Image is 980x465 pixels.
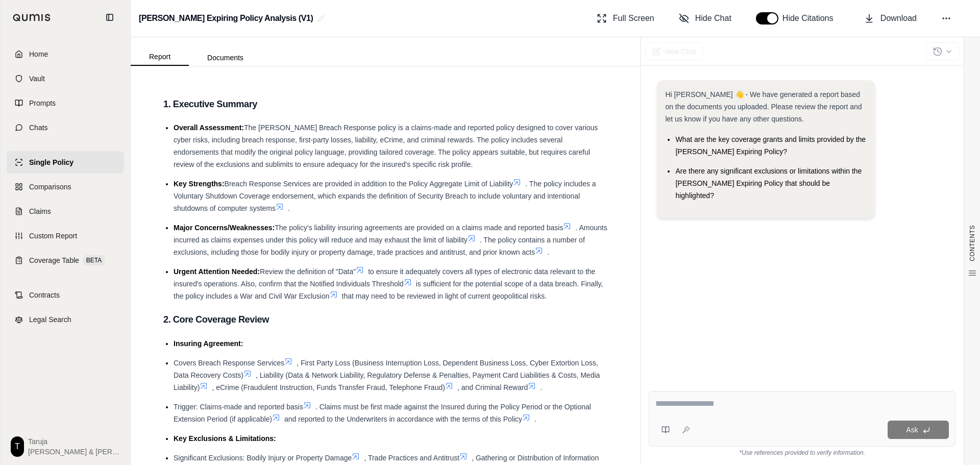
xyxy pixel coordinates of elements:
[7,176,124,198] a: Comparisons
[29,255,79,265] span: Coverage Table
[174,403,591,423] span: . Claims must be first made against the Insured during the Policy Period or the Optional Extensio...
[7,43,124,65] a: Home
[174,339,243,348] span: Insuring Agreement:
[189,50,262,66] button: Documents
[275,224,563,232] span: The policy's liability insuring agreements are provided on a claims made and reported basis
[131,48,189,66] button: Report
[880,12,917,25] span: Download
[260,267,356,276] span: Review the definition of "Data"
[13,14,51,21] img: Qumis Logo
[29,182,71,192] span: Comparisons
[102,9,118,26] button: Collapse sidebar
[225,180,513,188] span: Breach Response Services are provided in addition to the Policy Aggregate Limit of Liability
[174,359,284,367] span: Covers Breach Response Services
[675,135,866,156] span: What are the key coverage grants and limits provided by the [PERSON_NAME] Expiring Policy?
[288,204,290,212] span: .
[675,8,736,29] button: Hide Chat
[174,124,244,132] span: Overall Assessment:
[649,447,955,457] div: *Use references provided to verify information.
[29,123,48,133] span: Chats
[472,454,599,462] span: , Gathering or Distribution of Information
[174,359,598,379] span: , First Party Loss (Business Interruption Loss, Dependent Business Loss, Cyber Extortion Loss, Da...
[547,248,549,256] span: .
[7,249,124,272] a: Coverage TableBETA
[534,415,536,423] span: .
[968,225,976,261] span: CONTENTS
[174,403,303,411] span: Trigger: Claims-made and reported basis
[28,436,120,447] span: Taruja
[7,308,124,331] a: Legal Search
[163,310,607,329] h3: 2. Core Coverage Review
[28,447,120,457] span: [PERSON_NAME] & [PERSON_NAME]
[29,290,60,300] span: Contracts
[7,67,124,90] a: Vault
[695,12,731,25] span: Hide Chat
[540,383,542,391] span: .
[174,180,596,212] span: . The policy includes a Voluntary Shutdown Coverage endorsement, which expands the definition of ...
[29,157,73,167] span: Single Policy
[860,8,921,29] button: Download
[83,255,105,265] span: BETA
[284,415,522,423] span: and reported to the Underwriters in accordance with the terms of this Policy
[906,426,918,434] span: Ask
[11,436,24,457] div: T
[212,383,445,391] span: , eCrime (Fraudulent Instruction, Funds Transfer Fraud, Telephone Fraud)
[29,314,71,325] span: Legal Search
[7,225,124,247] a: Custom Report
[7,200,124,223] a: Claims
[364,454,459,462] span: , Trade Practices and Antitrust
[174,267,260,276] span: Urgent Attention Needed:
[7,92,124,114] a: Prompts
[163,95,607,113] h3: 1. Executive Summary
[342,292,547,300] span: that may need to be reviewed in light of current geopolitical risks.
[139,9,313,28] h2: [PERSON_NAME] Expiring Policy Analysis (V1)
[888,421,949,439] button: Ask
[29,206,51,216] span: Claims
[29,231,77,241] span: Custom Report
[29,49,48,59] span: Home
[174,434,276,443] span: Key Exclusions & Limitations:
[29,98,56,108] span: Prompts
[174,371,600,391] span: , Liability (Data & Network Liability, Regulatory Defense & Penalties, Payment Card Liabilities &...
[613,12,654,25] span: Full Screen
[174,180,225,188] span: Key Strengths:
[457,383,528,391] span: , and Criminal Reward
[29,74,45,84] span: Vault
[7,284,124,306] a: Contracts
[174,454,352,462] span: Significant Exclusions: Bodily Injury or Property Damage
[174,224,275,232] span: Major Concerns/Weaknesses:
[665,90,862,123] span: Hi [PERSON_NAME] 👋 - We have generated a report based on the documents you uploaded. Please revie...
[174,267,595,288] span: to ensure it adequately covers all types of electronic data relevant to the insured's operations....
[593,8,658,29] button: Full Screen
[782,12,840,25] span: Hide Citations
[174,124,598,168] span: The [PERSON_NAME] Breach Response policy is a claims-made and reported policy designed to cover v...
[7,116,124,139] a: Chats
[174,236,585,256] span: . The policy contains a number of exclusions, including those for bodily injury or property damag...
[7,151,124,174] a: Single Policy
[675,167,862,200] span: Are there any significant exclusions or limitations within the [PERSON_NAME] Expiring Policy that...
